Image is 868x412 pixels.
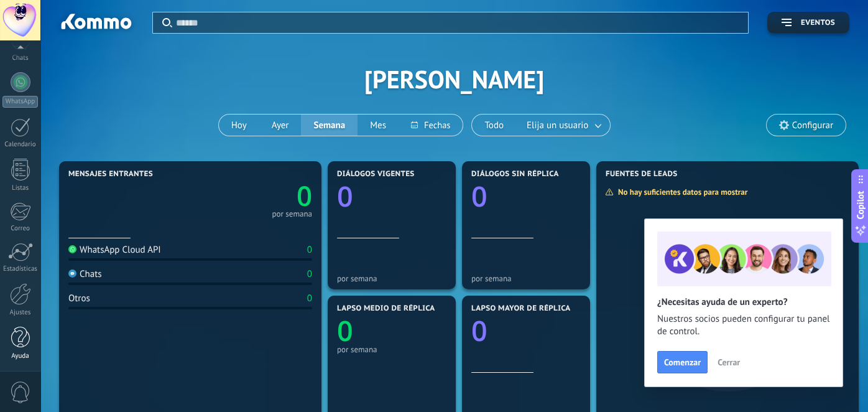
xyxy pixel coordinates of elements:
span: Comenzar [664,358,701,367]
span: Lapso medio de réplica [337,304,435,313]
div: Otros [68,293,90,304]
text: 0 [471,312,487,350]
span: Fuentes de leads [606,170,678,179]
div: 0 [307,244,312,256]
button: Fechas [399,115,463,136]
div: Estadísticas [2,265,39,273]
text: 0 [337,312,353,350]
div: 0 [307,268,312,280]
span: Mensajes entrantes [68,170,153,179]
text: 0 [297,177,312,214]
div: WhatsApp Cloud API [68,244,161,256]
div: por semana [337,274,446,283]
div: Listas [2,184,39,192]
a: 0 [190,177,312,214]
span: Eventos [801,19,835,27]
button: Todo [472,115,516,136]
div: Calendario [2,141,39,149]
button: Mes [358,115,399,136]
button: Comenzar [657,351,708,373]
button: Eventos [767,12,849,34]
span: Cerrar [718,358,740,367]
text: 0 [337,177,353,215]
span: Nuestros socios pueden configurar tu panel de control. [657,313,830,338]
span: Lapso mayor de réplica [471,304,570,313]
div: WhatsApp [2,96,38,108]
div: No hay suficientes datos para mostrar [605,187,756,197]
h2: ¿Necesitas ayuda de un experto? [657,296,830,308]
div: por semana [337,345,446,354]
img: Chats [68,269,76,278]
div: Chats [68,268,102,280]
div: Correo [2,225,39,233]
div: Ayuda [2,352,39,360]
img: WhatsApp Cloud API [68,245,76,253]
div: Ajustes [2,309,39,317]
span: Diálogos sin réplica [471,170,559,179]
button: Cerrar [712,353,746,372]
div: 0 [307,293,312,304]
div: por semana [272,211,312,217]
span: Diálogos vigentes [337,170,415,179]
span: Copilot [854,191,867,220]
div: por semana [471,274,581,283]
span: Elija un usuario [524,117,591,134]
button: Hoy [219,115,259,136]
text: 0 [471,177,487,215]
button: Ayer [259,115,302,136]
button: Elija un usuario [516,115,610,136]
span: Configurar [792,120,833,131]
button: Semana [301,115,358,136]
